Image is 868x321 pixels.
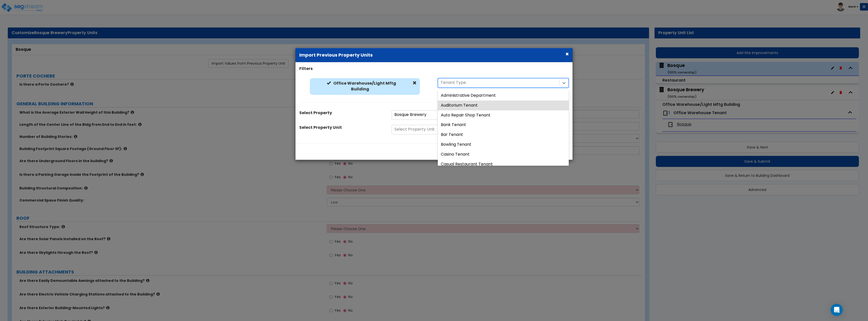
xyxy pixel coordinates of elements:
div: Auto Repair Shop Tenant [438,110,569,120]
div: Bowling Tenant [438,140,569,150]
b: Office Warehouse/Light Mftg Building [333,80,396,92]
div: Open Intercom Messenger [831,304,843,316]
div: Administrative Department [438,91,569,101]
b: Import Previous Property Units [299,52,373,58]
div: Auditorium Tenant [438,101,569,110]
div: Bar Tenant [438,130,569,140]
div: Casual Restaurant Tenant [438,159,569,169]
button: × [565,52,569,57]
div: Casino Tenant [438,150,569,159]
div: Bank Tenant [438,120,569,130]
label: Select Property Unit [299,125,342,131]
label: Select Property [299,110,332,116]
label: Filters [299,66,313,72]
